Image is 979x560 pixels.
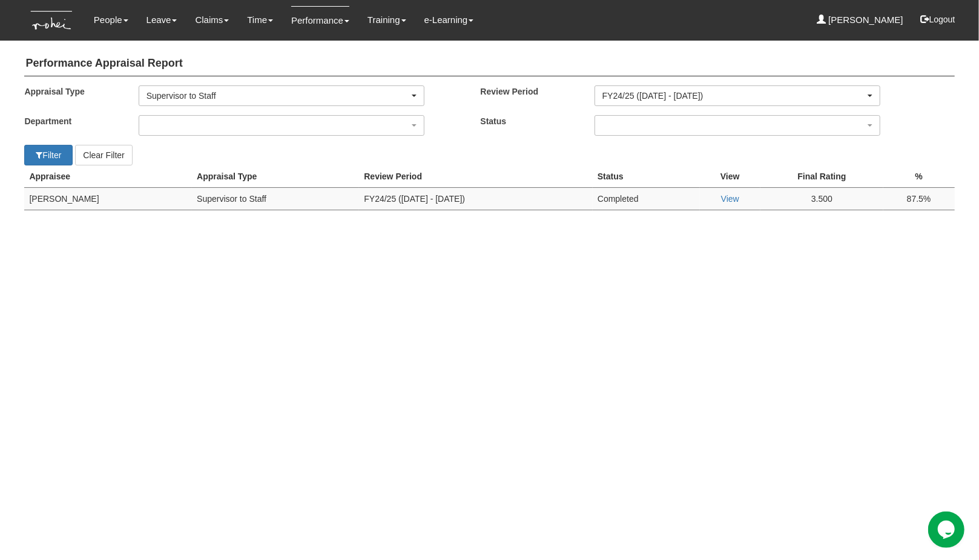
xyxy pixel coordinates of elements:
[817,6,903,34] a: [PERSON_NAME]
[760,187,883,210] td: 3.500
[602,90,865,102] div: FY24/25 ([DATE] - [DATE])
[15,85,129,98] label: Appraisal Type
[24,165,192,188] th: Appraisee
[192,165,359,188] th: Appraisal Type
[912,5,964,34] button: Logout
[593,165,700,188] th: Status
[700,165,761,188] th: View
[192,187,359,210] td: Supervisor to Staff
[139,85,424,106] button: Supervisor to Staff
[15,115,129,127] label: Department
[195,6,229,34] a: Claims
[24,145,73,165] button: Filter
[359,165,593,188] th: Review Period
[471,85,585,98] label: Review Period
[291,6,349,35] a: Performance
[94,6,128,34] a: People
[760,165,883,188] th: Final Rating
[883,187,955,210] td: 87.5%
[368,6,406,34] a: Training
[147,6,177,34] a: Leave
[424,6,474,34] a: e-Learning
[721,194,739,204] a: View
[883,165,955,188] th: %
[595,85,880,106] button: FY24/25 ([DATE] - [DATE])
[75,145,132,165] button: Clear Filter
[247,6,273,34] a: Time
[147,90,409,102] div: Supervisor to Staff
[471,115,585,127] label: Status
[928,512,967,548] iframe: chat widget
[24,52,954,76] h4: Performance Appraisal Report
[359,187,593,210] td: FY24/25 ([DATE] - [DATE])
[24,187,192,210] td: [PERSON_NAME]
[593,187,700,210] td: Completed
